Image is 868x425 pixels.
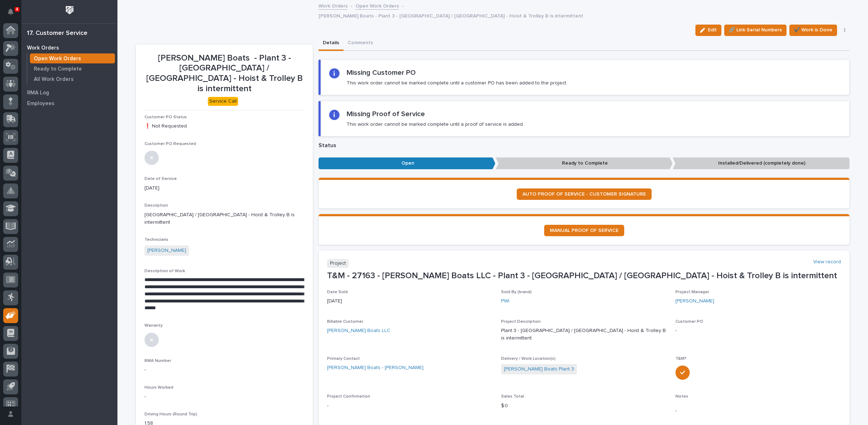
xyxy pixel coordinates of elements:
p: [PERSON_NAME] Boats - Plant 3 - [GEOGRAPHIC_DATA] / [GEOGRAPHIC_DATA] - Hoist & Trolley B is inte... [319,11,583,19]
span: Hours Worked [144,385,173,390]
a: [PERSON_NAME] Boats Plant 3 [504,366,574,373]
p: Open [319,157,495,169]
p: ❗ Not Requested [144,123,304,130]
p: T&M - 27163 - [PERSON_NAME] Boats LLC - Plant 3 - [GEOGRAPHIC_DATA] / [GEOGRAPHIC_DATA] - Hoist &... [327,271,841,281]
p: [DATE] [144,185,304,192]
p: [GEOGRAPHIC_DATA] / [GEOGRAPHIC_DATA] - Hoist & Trolley B is intermittent [144,211,304,226]
span: Project Manager [675,290,709,294]
a: Open Work Orders [356,1,399,10]
span: Edit [708,27,717,33]
a: PWI [501,297,509,305]
p: This work order cannot be marked complete until a customer PO has been added to the project. [347,80,567,86]
a: [PERSON_NAME] [147,247,186,254]
h2: Missing Proof of Service [347,110,425,118]
a: AUTO PROOF OF SERVICE - CUSTOMER SIGNATURE [517,188,652,200]
span: RMA Number [144,359,171,363]
p: All Work Orders [34,76,74,83]
p: Project [327,259,349,268]
a: Ready to Complete [27,64,117,74]
span: Notes [675,394,688,399]
span: Description of Work [144,269,185,273]
span: 🔗 Link Serial Numbers [729,26,782,34]
a: [PERSON_NAME] [675,297,714,305]
p: - [675,407,841,415]
span: Sales Total [501,394,524,399]
p: - [144,393,304,400]
span: Driving Hours (Round Trip) [144,412,197,416]
div: 17. Customer Service [27,30,88,37]
p: $ 0 [501,402,667,410]
a: MANUAL PROOF OF SERVICE [544,225,624,236]
button: Comments [343,36,377,51]
button: Details [319,36,343,51]
button: ✔️ Work is Done [789,25,837,36]
button: Notifications [3,4,18,19]
span: ✔️ Work is Done [794,26,832,34]
span: Project Description [501,320,541,324]
p: - [144,366,304,374]
img: Workspace Logo [63,4,76,17]
a: [PERSON_NAME] Boats LLC [327,327,390,335]
span: Primary Contact [327,357,360,361]
h2: Missing Customer PO [347,68,416,77]
p: Plant 3 - [GEOGRAPHIC_DATA] / [GEOGRAPHIC_DATA] - Hoist & Trolley B is intermittent [501,327,667,342]
p: Employees [27,100,54,107]
span: Technicians [144,238,168,242]
a: Work Orders [319,1,348,10]
p: Ready to Complete [34,66,82,72]
div: Notifications4 [9,9,18,20]
button: Edit [695,25,721,36]
span: Warranty [144,323,163,328]
p: This work order cannot be marked complete until a proof of service is added. [347,121,524,128]
a: Work Orders [21,42,117,53]
a: View record [813,259,841,265]
span: Date Sold [327,290,348,294]
span: AUTO PROOF OF SERVICE - CUSTOMER SIGNATURE [522,192,646,197]
span: Customer PO [675,320,703,324]
span: Customer PO Status [144,115,187,119]
div: Service Call [208,97,238,106]
p: Status [319,142,849,149]
button: 🔗 Link Serial Numbers [724,25,787,36]
p: Work Orders [27,45,59,51]
p: RMA Log [27,90,49,96]
span: Project Confirmation [327,394,370,399]
p: - [327,402,493,410]
span: Description [144,203,168,208]
p: [DATE] [327,297,493,305]
a: Open Work Orders [27,53,117,63]
span: Billable Customer [327,320,363,324]
span: Delivery / Work Location(s) [501,357,556,361]
p: - [675,327,841,335]
p: [PERSON_NAME] Boats - Plant 3 - [GEOGRAPHIC_DATA] / [GEOGRAPHIC_DATA] - Hoist & Trolley B is inte... [144,53,304,94]
a: RMA Log [21,87,117,98]
span: T&M? [675,357,686,361]
span: MANUAL PROOF OF SERVICE [550,228,619,233]
a: All Work Orders [27,74,117,84]
a: [PERSON_NAME] Boats - [PERSON_NAME] [327,364,424,372]
span: Date of Service [144,177,177,181]
p: Ready to Complete [496,157,673,169]
p: Open Work Orders [34,56,81,62]
p: 4 [16,7,18,12]
p: Installed/Delivered (completely done) [673,157,849,169]
a: Employees [21,98,117,109]
span: Customer PO Requested [144,142,196,146]
span: Sold By (brand) [501,290,532,294]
